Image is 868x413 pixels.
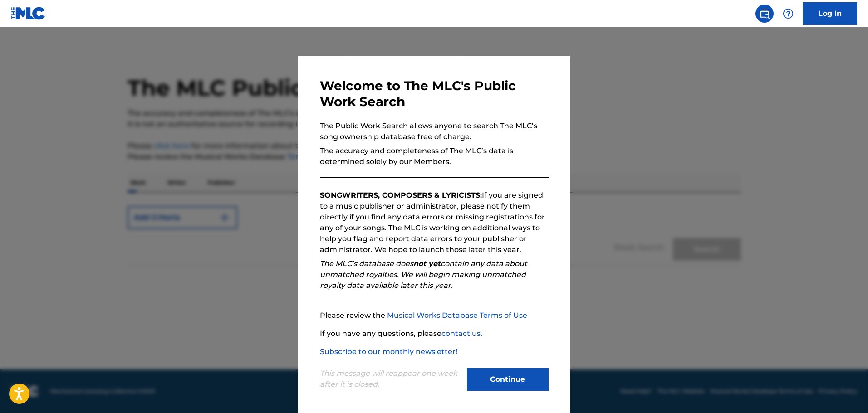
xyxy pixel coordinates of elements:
a: Musical Works Database Terms of Use [387,311,527,320]
button: Continue [467,368,549,391]
img: MLC Logo [11,7,46,20]
strong: not yet [413,259,441,268]
a: Log In [803,2,857,25]
img: search [759,8,770,19]
em: The MLC’s database does contain any data about unmatched royalties. We will begin making unmatche... [320,259,527,290]
a: Public Search [755,5,774,23]
div: Help [779,5,797,23]
a: Subscribe to our monthly newsletter! [320,347,457,356]
p: Please review the [320,310,549,321]
p: The accuracy and completeness of The MLC’s data is determined solely by our Members. [320,146,549,167]
p: This message will reappear one week after it is closed. [320,368,461,390]
p: The Public Work Search allows anyone to search The MLC’s song ownership database free of charge. [320,121,549,142]
img: help [783,8,794,19]
strong: SONGWRITERS, COMPOSERS & LYRICISTS: [320,191,482,199]
p: If you have any questions, please . [320,328,549,339]
h3: Welcome to The MLC's Public Work Search [320,78,549,110]
a: contact us [441,329,481,338]
p: If you are signed to a music publisher or administrator, please notify them directly if you find ... [320,190,549,255]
